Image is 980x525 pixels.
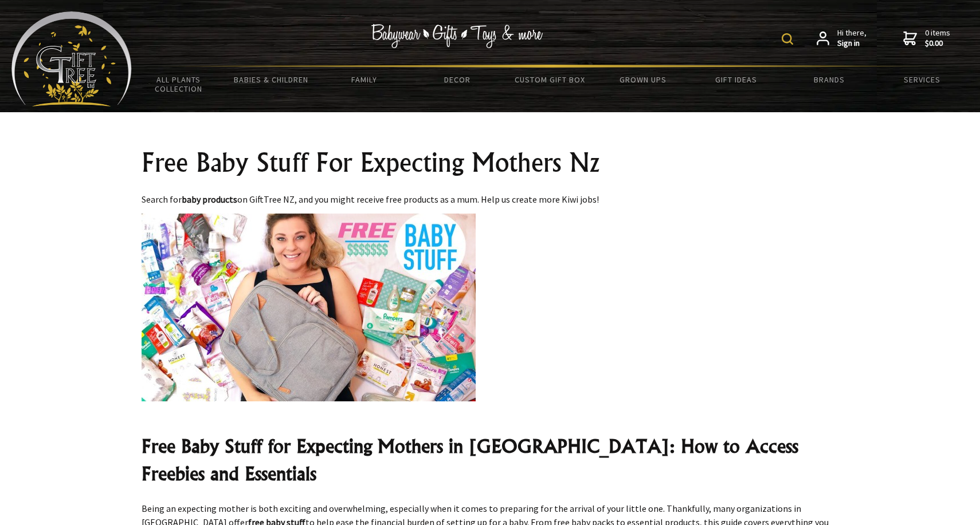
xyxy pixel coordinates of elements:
a: Custom Gift Box [504,68,597,92]
strong: $0.00 [925,38,950,49]
strong: Free Baby Stuff for Expecting Mothers in [GEOGRAPHIC_DATA]: How to Access Freebies and Essentials [142,435,798,485]
img: Babywear - Gifts - Toys & more [371,24,543,48]
h1: Free Baby Stuff For Expecting Mothers Nz [142,149,838,176]
span: 0 items [925,27,950,48]
a: Services [876,68,969,92]
p: Search for on GiftTree NZ, and you might receive free products as a mum. Help us create more Kiwi... [142,192,838,206]
img: product search [782,33,793,45]
img: Babyware - Gifts - Toys and more... [11,11,132,106]
strong: baby products [182,194,237,205]
a: Brands [783,68,876,92]
a: Grown Ups [597,68,689,92]
a: Decor [411,68,504,92]
span: Hi there, [837,28,867,48]
a: Hi there,Sign in [817,28,867,48]
a: All Plants Collection [132,68,225,101]
a: 0 items$0.00 [903,28,950,48]
a: Babies & Children [225,68,317,92]
a: Family [317,68,410,92]
strong: Sign in [837,38,867,49]
a: Gift Ideas [689,68,782,92]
